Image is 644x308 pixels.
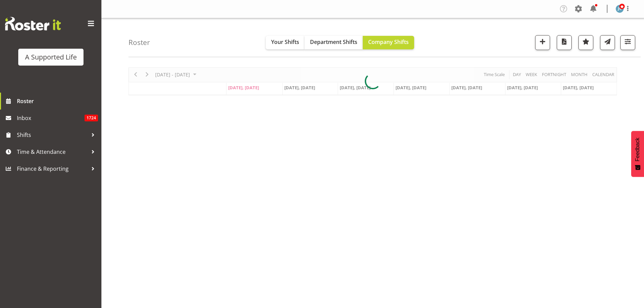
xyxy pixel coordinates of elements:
[578,35,593,50] button: Highlight an important date within the roster.
[535,35,550,50] button: Add a new shift
[266,36,305,49] button: Your Shifts
[17,130,88,140] span: Shifts
[17,164,88,174] span: Finance & Reporting
[17,113,85,123] span: Inbox
[557,35,572,50] button: Download a PDF of the roster according to the set date range.
[128,39,150,46] h4: Roster
[17,96,98,106] span: Roster
[363,36,414,49] button: Company Shifts
[620,35,635,50] button: Filter Shifts
[368,38,409,46] span: Company Shifts
[600,35,615,50] button: Send a list of all shifts for the selected filtered period to all rostered employees.
[5,17,61,30] img: Rosterit website logo
[17,147,88,157] span: Time & Attendance
[25,52,77,62] div: A Supported Life
[310,38,357,46] span: Department Shifts
[85,115,98,121] span: 1724
[305,36,363,49] button: Department Shifts
[631,131,644,177] button: Feedback - Show survey
[271,38,299,46] span: Your Shifts
[616,5,624,13] img: jess-clark3304.jpg
[635,138,641,161] span: Feedback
